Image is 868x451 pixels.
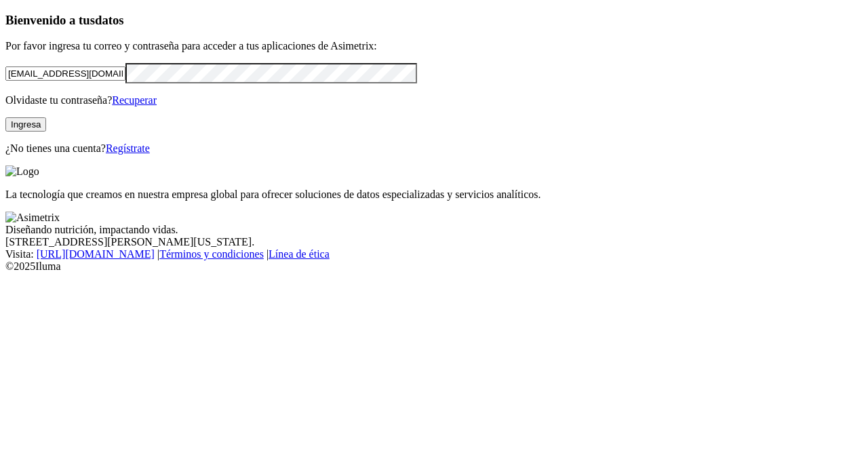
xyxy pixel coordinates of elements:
a: Regístrate [106,142,150,154]
span: datos [95,13,124,27]
input: Tu correo [5,66,125,81]
button: Ingresa [5,117,46,132]
p: ¿No tienes una cuenta? [5,142,863,155]
img: Logo [5,165,39,178]
div: Diseñando nutrición, impactando vidas. [5,224,863,236]
a: Términos y condiciones [159,248,264,260]
a: [URL][DOMAIN_NAME] [37,248,155,260]
div: [STREET_ADDRESS][PERSON_NAME][US_STATE]. [5,236,863,248]
img: Asimetrix [5,212,60,224]
p: La tecnología que creamos en nuestra empresa global para ofrecer soluciones de datos especializad... [5,189,863,201]
a: Recuperar [112,94,157,106]
a: Línea de ética [269,248,330,260]
div: © 2025 Iluma [5,260,863,273]
p: Por favor ingresa tu correo y contraseña para acceder a tus aplicaciones de Asimetrix: [5,40,863,52]
h3: Bienvenido a tus [5,13,863,28]
p: Olvidaste tu contraseña? [5,94,863,106]
div: Visita : | | [5,248,863,260]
